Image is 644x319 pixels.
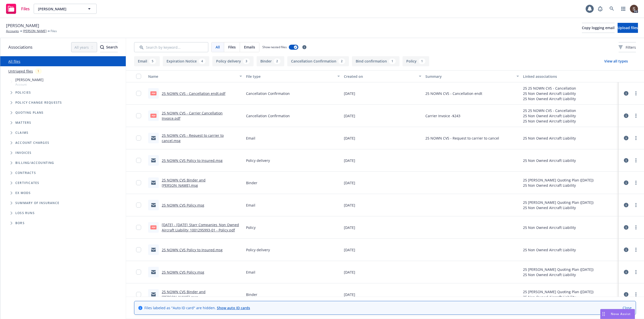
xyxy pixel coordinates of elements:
[618,23,638,33] button: Upload files
[15,192,31,195] span: Ex Mods
[425,74,514,79] div: Summary
[136,292,141,297] input: Toggle Row Selected
[244,44,255,50] span: Emails
[344,225,355,230] span: [DATE]
[162,111,223,121] a: 25 NOWN CVS - Carrier Cancellation Invoice.pdf
[136,158,141,163] input: Toggle Row Selected
[144,305,250,310] span: Files labeled as "Auto ID card" are hidden.
[523,118,576,124] div: 25 Non Owned Aircraft Liability
[389,58,396,64] div: 1
[630,5,638,13] img: photo
[150,114,156,117] span: pdf
[344,91,355,96] span: [DATE]
[217,305,250,310] a: Show auto ID cards
[6,22,39,29] span: [PERSON_NAME]
[423,70,521,82] button: Summary
[146,70,244,82] button: Name
[136,136,141,141] input: Toggle Row Selected
[15,82,44,87] span: Account
[100,45,104,49] svg: Search
[582,23,615,33] button: Copy logging email
[162,289,206,299] a: 25 NOWN CVS Binder and [PERSON_NAME].msg
[136,247,141,252] input: Toggle Row Selected
[136,113,141,118] input: Toggle Row Selected
[523,294,593,300] div: 25 Non Owned Aircraft Liability
[623,305,632,310] a: Close
[15,171,36,174] span: Contracts
[425,91,482,96] span: 25 NOWN CVS - Cancellation endt
[162,133,224,143] a: 25 NOWN CVS - Request to carrier to cancel.msg
[425,113,460,118] span: Carrier Invoice -$243
[199,58,206,64] div: 4
[246,74,334,79] div: File type
[523,183,593,188] div: 25 Non Owned Aircraft Liability
[23,29,47,33] a: [PERSON_NAME]
[162,158,223,163] a: 25 NOWN CVS Policy to Insured.msg
[246,270,255,275] span: Email
[162,222,239,232] a: [DATE] - [DATE]_Starr Companies_Non Owned Aircraft Liability_1001295993-01 - Policy.pdf
[521,70,619,82] button: Linked associations
[150,225,156,229] span: pdf
[15,131,28,134] span: Claims
[15,77,44,82] span: [PERSON_NAME]
[344,292,355,297] span: [DATE]
[633,269,639,275] a: more
[262,45,287,49] span: Show nested files
[15,121,31,124] span: Matters
[344,270,355,275] span: [DATE]
[523,177,593,183] div: 25 [PERSON_NAME] Quoting Plan ([DATE])
[344,158,355,163] span: [DATE]
[523,200,593,205] div: 25 [PERSON_NAME] Quoting Plan ([DATE])
[633,247,639,253] a: more
[523,91,576,96] div: 25 Non Owned Aircraft Liability
[15,161,54,164] span: Billing/Accounting
[523,225,576,230] div: 25 Non Owned Aircraft Liability
[246,203,255,208] span: Email
[633,202,639,208] a: more
[425,136,499,141] span: 25 NOWN CVS - Request to carrier to cancel
[342,70,423,82] button: Created on
[523,247,576,252] div: 25 Non Owned Aircraft Liability
[274,58,280,64] div: 2
[523,205,593,210] div: 25 Non Owned Aircraft Liability
[134,42,208,52] input: Search by keyword...
[8,69,33,74] a: Untriaged files
[523,96,576,101] div: 25 Non Owned Aircraft Liability
[607,4,617,14] a: Search
[163,56,209,66] button: Expiration Notice
[246,91,290,96] span: Cancellation Confirmation
[246,247,270,252] span: Policy delivery
[100,42,118,52] button: SearchSearch
[523,74,617,79] div: Linked associations
[633,113,639,119] a: more
[136,270,141,275] input: Toggle Row Selected
[136,91,141,96] input: Toggle Row Selected
[15,181,39,184] span: Certificates
[21,7,30,11] span: Files
[523,267,593,272] div: 25 [PERSON_NAME] Quoting Plan ([DATE])
[344,247,355,252] span: [DATE]
[134,56,160,66] button: Email
[523,136,576,141] div: 25 Non Owned Aircraft Liability
[162,203,204,208] a: 25 NOWN CVS Policy.msg
[6,29,19,33] a: Accounts
[611,312,631,316] span: Nova Assist
[246,225,256,230] span: Policy
[216,44,220,50] span: All
[51,29,57,33] span: Files
[246,158,270,163] span: Policy delivery
[244,70,342,82] button: File type
[633,157,639,163] a: more
[0,76,126,158] div: Tree Example
[150,91,156,95] span: pdf
[257,56,284,66] button: Binder
[162,247,223,252] a: 25 NOWN CVS Policy to Insured.msg
[619,42,636,52] button: Filters
[8,59,20,64] a: All files
[523,272,593,277] div: 25 Non Owned Aircraft Liability
[0,158,126,228] div: Folder Tree Example
[633,90,639,96] a: more
[136,203,141,208] input: Toggle Row Selected
[582,25,615,30] span: Copy logging email
[633,135,639,141] a: more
